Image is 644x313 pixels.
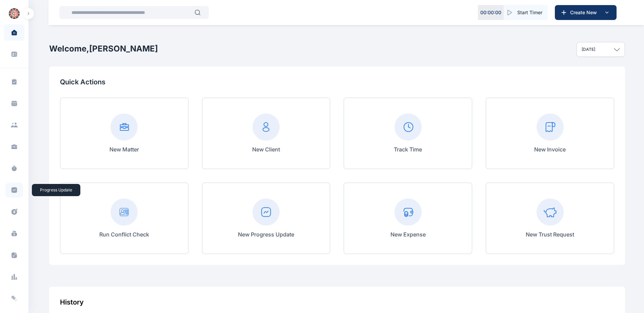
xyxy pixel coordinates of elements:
p: 00 : 00 : 00 [480,9,501,16]
p: New Expense [390,230,426,238]
p: Track Time [394,145,422,153]
p: [DATE] [582,47,595,52]
button: Start Timer [504,5,548,20]
p: New Progress Update [238,230,294,238]
p: New Trust Request [526,230,574,238]
h2: Welcome, [PERSON_NAME] [49,43,158,54]
span: Start Timer [517,9,542,16]
p: New Matter [109,145,139,153]
p: Quick Actions [60,77,614,87]
p: New Invoice [534,145,566,153]
span: Create New [567,9,603,16]
button: Create New [555,5,617,20]
div: History [60,297,614,307]
p: Run Conflict Check [99,230,149,238]
p: New Client [252,145,280,153]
